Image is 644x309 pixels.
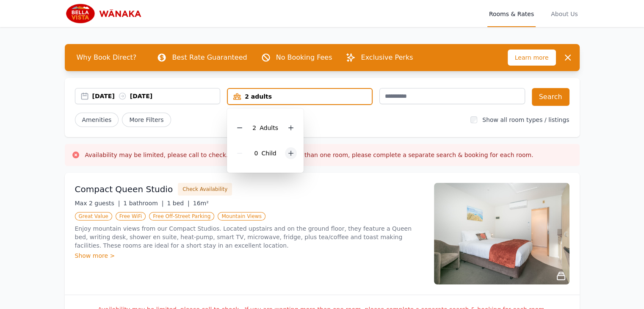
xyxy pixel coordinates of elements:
[75,113,119,127] button: Amenities
[122,113,171,127] span: More Filters
[361,52,413,63] p: Exclusive Perks
[70,49,144,66] span: Why Book Direct?
[172,52,247,63] p: Best Rate Guaranteed
[193,200,209,207] span: 16m²
[228,92,372,101] div: 2 adults
[482,116,569,123] label: Show all room types / listings
[218,212,265,221] span: Mountain Views
[75,224,424,250] p: Enjoy mountain views from our Compact Studios. Located upstairs and on the ground floor, they fea...
[508,50,556,66] span: Learn more
[75,183,173,195] h3: Compact Queen Studio
[85,151,533,159] h3: Availability may be limited, please call to check. If you are wanting more than one room, please ...
[532,88,569,106] button: Search
[276,52,332,63] p: No Booking Fees
[254,150,258,157] span: 0
[252,124,256,131] span: 2
[92,92,220,100] div: [DATE] [DATE]
[167,200,189,207] span: 1 bed |
[261,150,276,157] span: Child
[178,183,232,196] button: Check Availability
[75,200,120,207] span: Max 2 guests |
[65,3,146,24] img: Bella Vista Wanaka
[260,124,278,131] span: Adult s
[75,212,112,221] span: Great Value
[123,200,163,207] span: 1 bathroom |
[149,212,214,221] span: Free Off-Street Parking
[75,251,424,260] div: Show more >
[116,212,146,221] span: Free WiFi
